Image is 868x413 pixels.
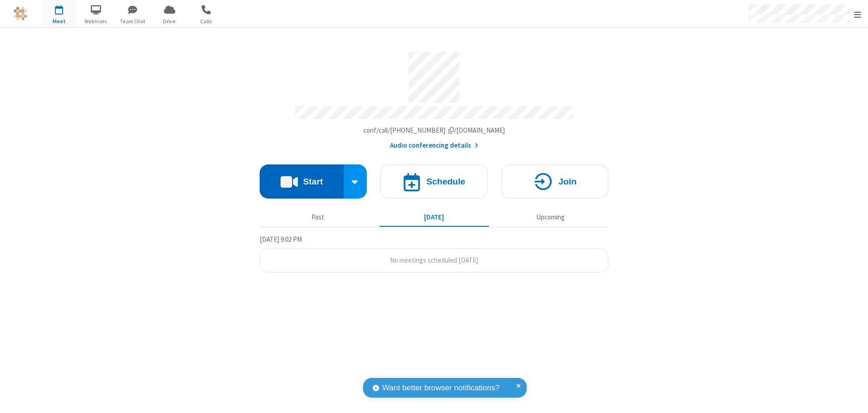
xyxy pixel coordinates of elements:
span: Drive [153,17,187,25]
button: Join [501,164,608,199]
span: Want better browser notifications? [382,382,499,394]
button: Audio conferencing details [390,140,478,151]
span: [DATE] 9:02 PM [260,235,302,244]
span: Calls [189,17,223,25]
img: QA Selenium DO NOT DELETE OR CHANGE [14,7,27,20]
h4: Join [558,177,577,186]
span: Copy my meeting room link [363,126,505,134]
button: Start [260,164,344,199]
span: No meetings scheduled [DATE] [390,256,478,264]
span: Webinars [79,17,113,25]
div: Start conference options [344,164,367,199]
section: Account details [260,45,608,151]
span: Team Chat [116,17,150,25]
span: Meet [42,17,76,25]
button: Copy my meeting room linkCopy my meeting room link [363,125,505,136]
button: Upcoming [496,209,605,226]
button: Schedule [380,164,488,199]
h4: Schedule [426,177,465,186]
button: [DATE] [380,209,489,226]
h4: Start [303,177,323,186]
section: Today's Meetings [260,234,608,273]
button: Past [263,209,373,226]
